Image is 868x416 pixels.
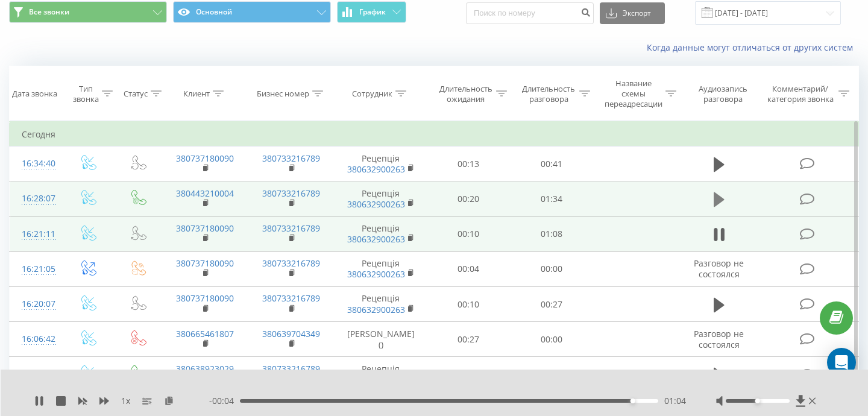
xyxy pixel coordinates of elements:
div: Длительность разговора [521,84,576,104]
td: 00:10 [427,287,511,322]
td: 00:20 [427,181,511,216]
a: 380737180090 [176,153,234,164]
a: 380733216789 [262,153,320,164]
a: 380632900263 [347,198,405,210]
td: [PERSON_NAME] () [335,322,427,357]
td: 01:34 [510,181,593,216]
div: Сотрудник [352,89,392,99]
span: 1 x [121,395,130,407]
div: Клиент [183,89,210,99]
div: Комментарий/категория звонка [765,84,835,104]
div: Длительность ожидания [438,84,494,104]
div: 16:21:11 [22,222,51,246]
td: 00:11 [427,357,511,392]
td: 00:00 [510,251,593,286]
a: 380665461807 [176,328,234,339]
a: 380733216789 [262,292,320,304]
div: Статус [124,89,148,99]
div: Аудиозапись разговора [690,84,756,104]
td: Сегодня [10,122,859,147]
span: Разговор не состоялся [694,257,744,280]
a: 380632900263 [347,163,405,175]
button: Экспорт [600,2,665,24]
div: Название схемы переадресации [604,78,662,109]
span: - 00:04 [209,395,240,407]
td: Рецепція [335,147,427,181]
a: 380733216789 [262,363,320,374]
div: 16:20:07 [22,292,51,316]
a: 380733216789 [262,188,320,199]
td: 00:04 [427,251,511,286]
button: Основной [173,1,331,23]
a: 380443210004 [176,188,234,199]
span: Все звонки [29,7,69,17]
a: 380737180090 [176,222,234,234]
button: Все звонки [9,1,167,23]
div: Open Intercom Messenger [827,348,856,377]
a: 380733216789 [262,222,320,234]
td: 00:13 [427,147,511,181]
a: 380733216789 [262,257,320,269]
td: Рецепція [335,357,427,392]
span: 01:04 [664,395,686,407]
a: 380632900263 [347,268,405,280]
span: Разговор не состоялся [694,328,744,350]
div: 16:21:05 [22,257,51,281]
td: Рецепція [335,251,427,286]
td: Рецепція [335,216,427,251]
td: 00:27 [510,287,593,322]
a: Когда данные могут отличаться от других систем [647,42,859,53]
div: Accessibility label [631,399,635,403]
div: Тип звонка [73,84,99,104]
td: 00:41 [510,147,593,181]
td: 01:08 [510,216,593,251]
a: 380737180090 [176,292,234,304]
a: 380639704349 [262,328,320,339]
div: Дата звонка [12,89,57,99]
div: 16:06:42 [22,327,51,351]
td: 00:00 [510,322,593,357]
div: 16:06:24 [22,362,51,386]
div: Бизнес номер [257,89,309,99]
div: 16:28:07 [22,187,51,210]
div: Accessibility label [755,399,760,403]
button: График [337,1,406,23]
div: 16:34:40 [22,152,51,175]
td: 00:27 [427,322,511,357]
td: Рецепція [335,287,427,322]
td: Рецепція [335,181,427,216]
a: 380632900263 [347,233,405,245]
input: Поиск по номеру [466,2,594,24]
td: 02:26 [510,357,593,392]
span: График [359,8,386,16]
a: 380632900263 [347,304,405,315]
td: 00:10 [427,216,511,251]
a: 380638923029 [176,363,234,374]
a: 380737180090 [176,257,234,269]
